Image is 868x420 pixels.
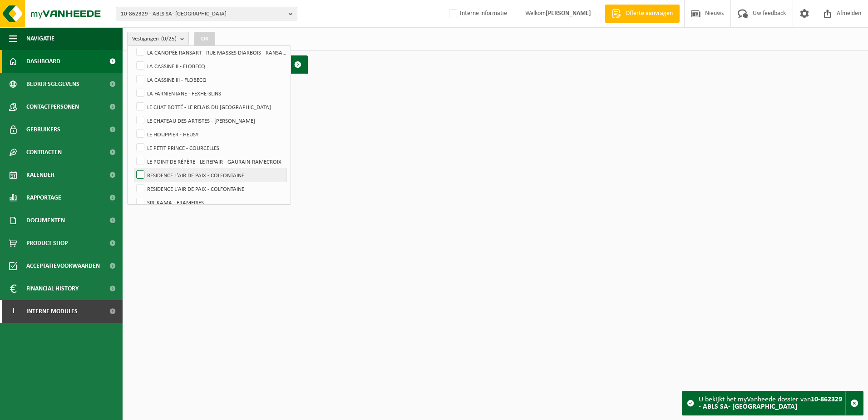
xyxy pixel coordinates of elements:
[134,59,286,73] label: LA CASSINE II - FLOBECQ
[134,195,286,209] label: SRL KAMA - FRAMERIES
[116,7,297,20] button: 10-862329 - ABLS SA- [GEOGRAPHIC_DATA]
[26,95,79,118] span: Contactpersonen
[134,182,286,195] label: RESIDENCE L'AIR DE PAIX - COLFONTAINE
[134,100,286,114] label: LE CHAT BOTTÉ - LE RELAIS DU [GEOGRAPHIC_DATA]
[447,7,507,20] label: Interne informatie
[9,300,17,323] span: I
[26,118,60,141] span: Gebruikers
[134,127,286,141] label: LE HOUPPIER - HEUSY
[134,168,286,182] label: RESIDENCE L'AIR DE PAIX - COLFONTAINE
[134,45,286,59] label: LA CANOPÉE RANSART - RUE MASSES DIARBOIS - RANSART
[546,10,591,17] strong: [PERSON_NAME]
[26,27,54,50] span: Navigatie
[26,186,61,209] span: Rapportage
[134,86,286,100] label: LA FARNIENTANE - FEXHE-SLINS
[623,9,675,18] span: Offerte aanvragen
[26,232,68,255] span: Product Shop
[699,391,845,415] div: U bekijkt het myVanheede dossier van
[194,32,215,46] button: OK
[134,73,286,86] label: LA CASSINE III - FLOBECQ
[26,209,65,232] span: Documenten
[26,255,100,277] span: Acceptatievoorwaarden
[134,114,286,127] label: LE CHATEAU DES ARTISTES - [PERSON_NAME]
[26,73,79,95] span: Bedrijfsgegevens
[26,277,79,300] span: Financial History
[161,36,177,42] count: (0/25)
[26,50,60,73] span: Dashboard
[134,141,286,155] label: LE PETIT PRINCE - COURCELLES
[605,5,680,23] a: Offerte aanvragen
[699,396,842,410] strong: 10-862329 - ABLS SA- [GEOGRAPHIC_DATA]
[132,32,177,46] span: Vestigingen
[26,300,78,323] span: Interne modules
[134,155,286,168] label: LE POINT DE RÉPÈRE - LE REPAIR - GAURAIN-RAMECROIX
[121,7,285,21] span: 10-862329 - ABLS SA- [GEOGRAPHIC_DATA]
[26,164,54,186] span: Kalender
[26,141,62,164] span: Contracten
[127,32,189,45] button: Vestigingen(0/25)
